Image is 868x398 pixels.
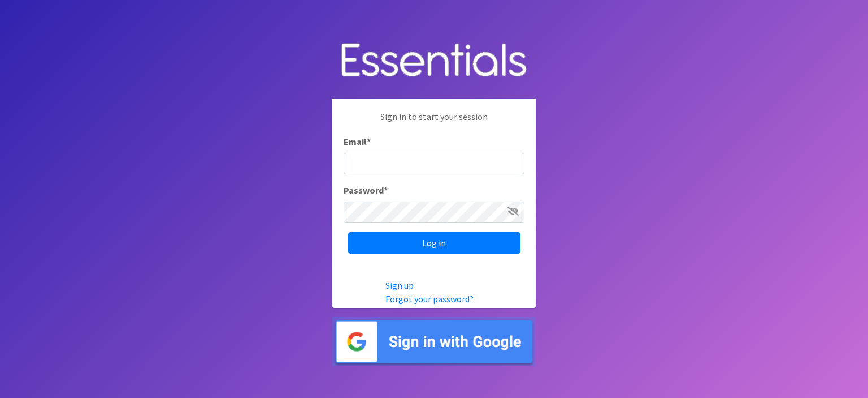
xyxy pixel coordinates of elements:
[385,293,474,305] a: Forgot your password?
[385,280,414,291] a: Sign up
[367,136,371,147] abbr: required
[344,110,524,135] p: Sign in to start your session
[332,32,536,90] img: Human Essentials
[332,317,536,366] img: Sign in with Google
[348,232,520,254] input: Log in
[384,185,388,196] abbr: required
[344,183,388,197] label: Password
[344,135,371,148] label: Email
